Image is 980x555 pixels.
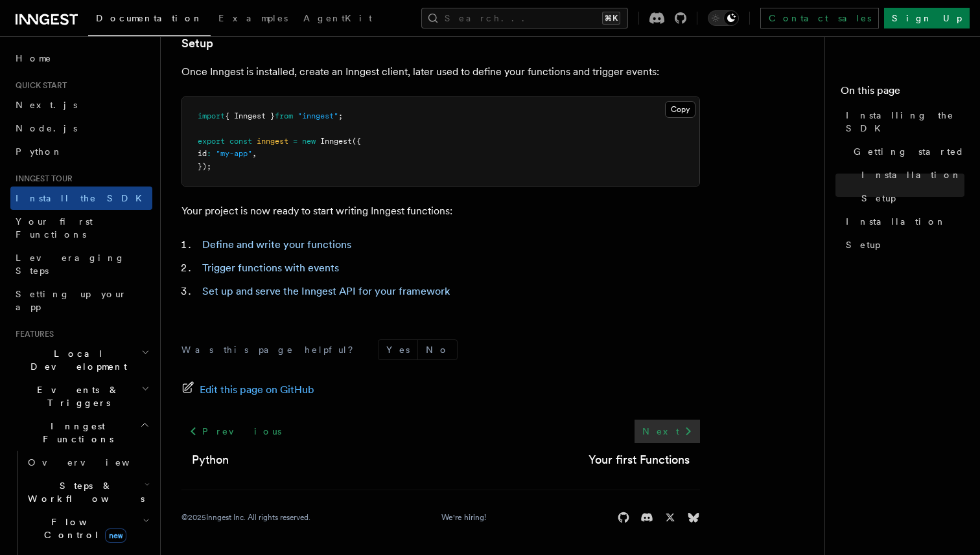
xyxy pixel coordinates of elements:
a: Home [10,47,152,70]
button: Inngest Functions [10,414,152,451]
span: Inngest tour [10,174,73,184]
a: Trigger functions with events [202,262,339,274]
button: Flow Controlnew [23,510,152,547]
span: Steps & Workflows [23,479,145,505]
a: Overview [23,451,152,474]
span: Installing the SDK [846,109,964,135]
span: const [229,137,252,146]
span: Setup [846,238,880,251]
span: = [293,137,297,146]
p: Your project is now ready to start writing Inngest functions: [181,202,700,220]
span: inngest [257,137,288,146]
a: Setting up your app [10,282,152,319]
button: Copy [665,101,695,118]
span: Inngest Functions [10,420,140,446]
span: : [207,149,211,158]
a: Setup [181,34,213,52]
span: import [198,111,225,120]
span: Quick start [10,80,67,91]
button: Local Development [10,342,152,378]
h4: On this page [841,83,964,104]
span: from [275,111,293,120]
span: id [198,149,207,158]
a: Sign Up [884,8,970,28]
span: Edit this page on GitHub [200,381,314,399]
span: new [105,528,126,543]
a: Installation [856,163,964,187]
a: Documentation [88,4,211,36]
a: Next [635,420,700,443]
a: Next.js [10,93,152,117]
span: Flow Control [23,515,143,541]
a: Getting started [848,140,964,163]
a: Install the SDK [10,187,152,210]
span: Python [16,146,63,157]
a: Set up and serve the Inngest API for your framework [202,285,450,297]
span: AgentKit [303,13,372,23]
a: AgentKit [296,4,380,35]
span: ; [338,111,343,120]
span: new [302,137,316,146]
a: Contact sales [760,8,879,28]
a: We're hiring! [441,512,486,523]
a: Edit this page on GitHub [181,381,314,399]
span: Events & Triggers [10,383,141,409]
button: Events & Triggers [10,378,152,414]
span: export [198,137,225,146]
a: Your first Functions [10,210,152,246]
button: Yes [379,340,417,359]
span: Setup [861,192,896,205]
a: Examples [211,4,296,35]
span: Home [16,52,52,65]
button: No [418,340,457,359]
span: Installation [846,215,946,228]
span: Inngest [320,137,352,146]
span: Installation [861,168,962,181]
a: Your first Functions [589,451,690,469]
span: Getting started [854,145,964,158]
span: , [252,149,257,158]
a: Leveraging Steps [10,246,152,282]
a: Python [10,140,152,163]
span: Examples [218,13,288,23]
span: Overview [28,457,161,468]
p: Once Inngest is installed, create an Inngest client, later used to define your functions and trig... [181,63,700,81]
span: Next.js [16,100,77,110]
span: Setting up your app [16,289,127,312]
p: Was this page helpful? [181,343,362,356]
button: Toggle dark mode [708,10,739,26]
span: "my-app" [216,149,252,158]
kbd: ⌘K [602,12,620,25]
a: Define and write your functions [202,238,351,251]
a: Installing the SDK [841,104,964,140]
a: Installation [841,210,964,233]
span: ({ [352,137,361,146]
a: Previous [181,420,288,443]
span: { Inngest } [225,111,275,120]
a: Setup [841,233,964,256]
span: }); [198,162,211,171]
span: Leveraging Steps [16,253,125,276]
a: Python [192,451,229,469]
span: Install the SDK [16,193,150,203]
span: "inngest" [297,111,338,120]
span: Local Development [10,347,141,373]
span: Documentation [96,13,203,23]
a: Node.js [10,117,152,140]
div: © 2025 Inngest Inc. All rights reserved. [181,512,310,523]
button: Search...⌘K [421,8,628,28]
a: Setup [856,187,964,210]
button: Steps & Workflows [23,474,152,510]
span: Your first Functions [16,216,93,240]
span: Node.js [16,123,77,133]
span: Features [10,329,54,339]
